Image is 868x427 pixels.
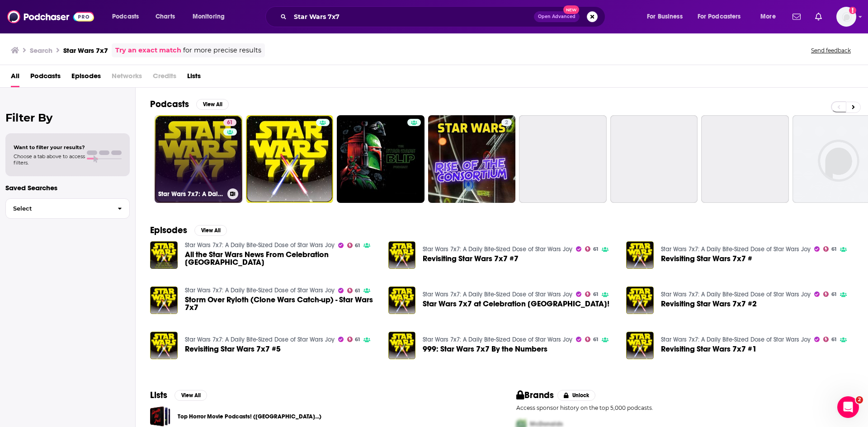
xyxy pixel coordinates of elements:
button: Select [5,198,130,219]
img: 999: Star Wars 7x7 By the Numbers [388,332,416,359]
img: Revisiting Star Wars 7x7 #1 [626,332,654,359]
button: open menu [641,9,694,24]
h2: Episodes [150,225,187,236]
a: 2 [501,119,512,126]
span: 61 [355,338,360,342]
a: Storm Over Ryloth (Clone Wars Catch-up) - Star Wars 7x7 [185,296,377,311]
span: More [760,10,776,23]
img: Star Wars 7x7 at Celebration Europe! [388,286,416,314]
h3: Search [30,46,52,55]
a: Revisiting Star Wars 7x7 #1 [661,345,757,353]
a: Charts [150,9,180,24]
a: Revisiting Star Wars 7x7 #2 [626,286,654,314]
p: Saved Searches [5,183,130,192]
a: Show notifications dropdown [811,9,826,24]
a: Star Wars 7x7: A Daily Bite-Sized Dose of Star Wars Joy [423,336,572,343]
img: User Profile [836,7,856,27]
h2: Filter By [5,111,130,124]
input: Search podcasts, credits, & more... [290,9,534,24]
a: Episodes [71,69,101,87]
h3: Star Wars 7x7: A Daily Bite-Sized Dose of Star Wars Joy [158,190,224,198]
img: Revisiting Star Wars 7x7 # [626,241,654,269]
span: Star Wars 7x7 at Celebration [GEOGRAPHIC_DATA]! [423,300,609,308]
a: Star Wars 7x7: A Daily Bite-Sized Dose of Star Wars Joy [661,336,811,343]
a: Revisiting Star Wars 7x7 #7 [388,241,416,269]
span: 61 [355,289,360,293]
a: EpisodesView All [150,225,227,236]
span: Select [6,206,110,211]
a: 61 [347,243,360,248]
svg: Add a profile image [849,7,856,14]
span: 61 [355,244,360,248]
a: Top Horror Movie Podcasts! ([GEOGRAPHIC_DATA]...) [178,412,321,422]
span: Charts [156,10,175,23]
img: Storm Over Ryloth (Clone Wars Catch-up) - Star Wars 7x7 [150,286,178,314]
a: 61 [585,337,598,342]
a: 61 [823,337,836,342]
a: All [11,69,19,87]
iframe: Intercom live chat [837,396,859,418]
a: Revisiting Star Wars 7x7 #2 [661,300,757,308]
span: For Podcasters [698,10,741,23]
span: Choose a tab above to access filters. [14,153,85,166]
a: Podcasts [30,69,61,87]
a: 61 [823,246,836,252]
img: Podchaser - Follow, Share and Rate Podcasts [7,8,94,25]
span: 61 [831,338,836,342]
img: All the Star Wars News From Celebration Japan [150,241,178,269]
button: open menu [186,9,236,24]
span: Logged in as WesBurdett [836,7,856,27]
span: All the Star Wars News From Celebration [GEOGRAPHIC_DATA] [185,251,377,266]
h2: Podcasts [150,99,189,110]
a: Star Wars 7x7: A Daily Bite-Sized Dose of Star Wars Joy [185,336,335,343]
button: View All [194,225,227,236]
a: Top Horror Movie Podcasts! (Mwahaha...) [150,406,170,427]
a: 61 [585,291,598,297]
span: for more precise results [183,45,261,56]
button: open menu [754,9,787,24]
a: Revisiting Star Wars 7x7 # [661,255,752,263]
a: Revisiting Star Wars 7x7 #7 [423,255,519,263]
span: 61 [831,292,836,296]
a: Star Wars 7x7: A Daily Bite-Sized Dose of Star Wars Joy [423,291,572,298]
a: Try an exact match [115,45,181,56]
span: 61 [593,338,598,342]
a: 61 [823,291,836,297]
a: 61 [347,337,360,342]
button: Show profile menu [836,7,856,27]
h3: Star Wars 7x7 [63,46,108,55]
a: 2 [428,115,516,203]
a: 61 [585,246,598,252]
span: Networks [112,69,142,87]
a: 999: Star Wars 7x7 By the Numbers [423,345,547,353]
a: 61Star Wars 7x7: A Daily Bite-Sized Dose of Star Wars Joy [155,115,242,203]
span: 61 [593,247,598,251]
a: Show notifications dropdown [789,9,804,24]
button: View All [196,99,229,110]
a: 61 [223,119,236,126]
span: 61 [831,247,836,251]
span: 2 [505,118,508,127]
h2: Lists [150,389,167,401]
a: Star Wars 7x7: A Daily Bite-Sized Dose of Star Wars Joy [423,245,572,253]
button: open menu [692,9,754,24]
a: Star Wars 7x7: A Daily Bite-Sized Dose of Star Wars Joy [661,291,811,298]
span: Credits [153,69,176,87]
span: New [563,5,580,14]
span: Monitoring [193,10,225,23]
a: Star Wars 7x7: A Daily Bite-Sized Dose of Star Wars Joy [185,241,335,249]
